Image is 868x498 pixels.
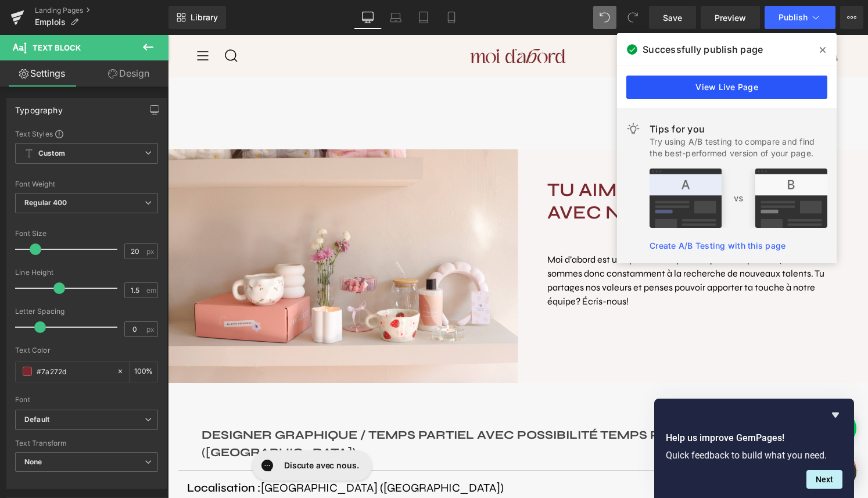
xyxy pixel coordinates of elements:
div: Tips for you [650,122,827,136]
div: Font Weight [15,180,158,188]
span: px [146,248,156,255]
a: Tablet [410,6,437,29]
b: DESIGNER GRAPHIQUE / TEMPS PARTIEL AVEC POSSIBILITÉ TEMPS PLEIN - HYBRIDE ([GEOGRAPHIC_DATA]) [34,393,595,425]
div: Help us improve GemPages! [666,408,842,489]
a: Landing Pages [35,6,168,15]
span: Save [663,12,682,24]
div: Letter Spacing [15,307,158,316]
div: Text Transform [15,439,158,447]
img: light.svg [626,122,640,136]
a: Preview [701,6,760,29]
div: Line Height [15,268,158,277]
a: View Live Page [626,76,827,99]
a: Laptop [382,6,410,29]
a: 0 [604,9,615,33]
div: Font [15,396,158,404]
a: New Library [168,6,226,29]
i: Default [24,415,49,425]
button: Undo [593,6,616,29]
h2: Help us improve GemPages! [666,431,842,445]
button: fr [570,9,597,33]
div: % [130,361,157,382]
button: Afficher le menu [26,9,44,33]
div: Font Size [15,230,158,238]
span: Preview [715,12,746,24]
span: 0 [605,15,615,24]
iframe: Button to open loyalty program pop-up [654,417,688,452]
span: Successfully publish page [643,42,763,56]
p: Quick feedback to build what you need. [666,450,842,461]
button: More [840,6,863,29]
span: Publish [779,13,808,22]
button: Next question [806,470,842,489]
div: Text Color [15,346,158,354]
div: Try using A/B testing to compare and find the best-performed version of your page. [650,136,827,159]
a: Mobile [437,6,465,29]
button: Publish [765,6,835,29]
span: Text Block [33,43,81,52]
div: Text Styles [15,129,158,138]
span: Moi d’abord est une jeune entreprise en pleine expansion, nous sommes donc constamment à la reche... [379,219,657,272]
font: [GEOGRAPHIC_DATA] ([GEOGRAPHIC_DATA]) [19,446,336,460]
img: Moi d&#39;abord [302,14,398,28]
span: Library [191,12,218,23]
span: px [146,325,156,333]
b: Custom [38,149,65,159]
span: Emplois [35,17,66,27]
img: tip.png [650,169,827,228]
b: None [24,457,42,466]
b: Regular 400 [24,198,67,207]
h1: TU AIMERAIS TRAVAILLER AVEC NOUS? ♡ [379,144,672,189]
span: em [146,286,156,294]
a: Create A/B Testing with this page [650,241,785,250]
button: Hide survey [828,408,842,422]
button: Redo [621,6,644,29]
div: Typography [15,99,63,115]
a: Design [87,60,171,87]
input: Color [37,365,111,378]
span: fr [577,16,590,26]
strong: Localisation : [19,446,93,460]
iframe: Gorgias live chat messenger [78,411,209,450]
a: Desktop [354,6,382,29]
